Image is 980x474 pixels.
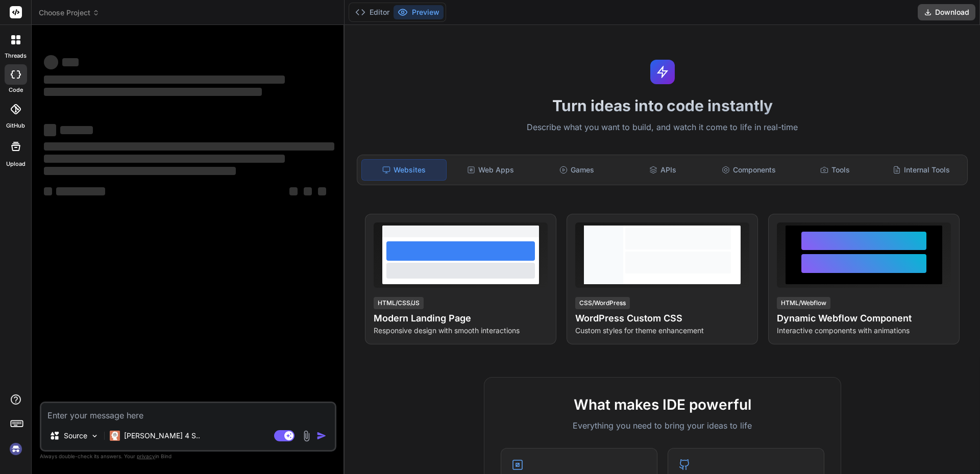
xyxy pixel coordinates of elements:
h4: Dynamic Webflow Component [777,311,951,326]
p: Responsive design with smooth interactions [374,326,548,336]
p: Source [64,431,87,441]
span: ‌ [44,187,52,195]
button: Download [918,4,975,20]
span: ‌ [62,58,79,66]
span: ‌ [44,76,285,84]
label: threads [5,52,27,60]
span: ‌ [44,124,56,136]
div: Internal Tools [879,159,963,181]
div: CSS/WordPress [575,297,630,309]
label: GitHub [6,121,25,130]
img: Claude 4 Sonnet [110,431,120,441]
label: code [9,86,23,94]
div: Web Apps [449,159,533,181]
span: ‌ [289,187,298,195]
span: ‌ [60,126,93,134]
p: Everything you need to bring your ideas to life [501,419,824,432]
span: ‌ [304,187,312,195]
div: Tools [793,159,877,181]
div: Components [707,159,791,181]
div: Games [535,159,619,181]
h4: Modern Landing Page [374,311,548,326]
span: ‌ [44,167,236,175]
span: ‌ [318,187,326,195]
p: Always double-check its answers. Your in Bind [40,452,336,461]
img: attachment [301,430,312,442]
label: Upload [6,160,26,168]
button: Editor [351,5,394,19]
span: ‌ [44,88,262,96]
div: HTML/Webflow [777,297,830,309]
p: Interactive components with animations [777,326,951,336]
h4: WordPress Custom CSS [575,311,749,326]
p: Describe what you want to build, and watch it come to life in real-time [351,121,974,134]
img: Pick Models [90,432,99,440]
div: HTML/CSS/JS [374,297,424,309]
div: Websites [361,159,447,181]
h2: What makes IDE powerful [501,394,824,415]
span: ‌ [44,142,334,151]
div: APIs [621,159,705,181]
span: privacy [137,453,155,459]
img: icon [316,431,327,441]
span: ‌ [44,55,58,69]
img: signin [7,440,24,458]
h1: Turn ideas into code instantly [351,96,974,115]
p: [PERSON_NAME] 4 S.. [124,431,200,441]
button: Preview [394,5,444,19]
span: Choose Project [39,8,100,18]
p: Custom styles for theme enhancement [575,326,749,336]
span: ‌ [56,187,105,195]
span: ‌ [44,155,285,163]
